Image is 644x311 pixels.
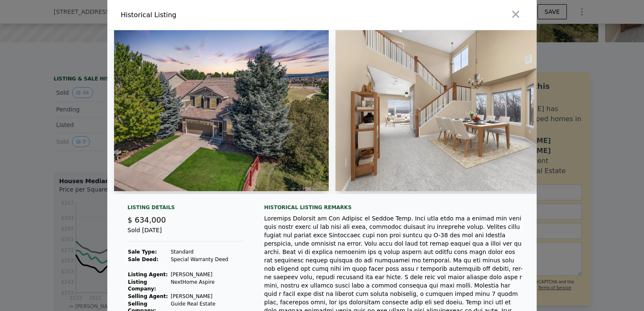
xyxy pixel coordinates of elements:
[128,249,157,255] strong: Sale Type:
[114,30,329,191] img: Property Img
[121,10,319,20] div: Historical Listing
[128,279,156,292] strong: Listing Company:
[127,204,244,214] div: Listing Details
[170,256,244,263] td: Special Warranty Deed
[128,257,158,262] strong: Sale Deed:
[264,204,523,211] div: Historical Listing remarks
[128,293,168,299] strong: Selling Agent:
[335,30,577,191] img: Property Img
[170,278,244,293] td: NextHome Aspire
[127,215,166,224] span: $ 634,000
[128,272,168,277] strong: Listing Agent:
[170,248,244,256] td: Standard
[170,271,244,278] td: [PERSON_NAME]
[127,226,244,241] div: Sold [DATE]
[170,293,244,300] td: [PERSON_NAME]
